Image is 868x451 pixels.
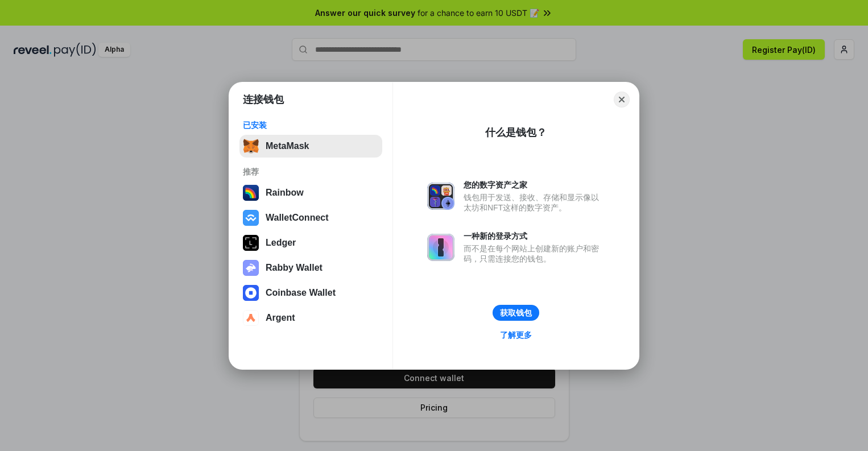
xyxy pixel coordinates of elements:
button: WalletConnect [239,206,382,229]
button: MetaMask [239,135,382,158]
button: Argent [239,307,382,329]
div: Argent [266,313,295,323]
img: svg+xml,%3Csvg%20width%3D%22120%22%20height%3D%22120%22%20viewBox%3D%220%200%20120%20120%22%20fil... [243,185,259,201]
div: 钱包用于发送、接收、存储和显示像以太坊和NFT这样的数字资产。 [464,192,605,213]
div: 已安装 [243,120,379,130]
img: svg+xml,%3Csvg%20width%3D%2228%22%20height%3D%2228%22%20viewBox%3D%220%200%2028%2028%22%20fill%3D... [243,310,259,326]
img: svg+xml,%3Csvg%20width%3D%2228%22%20height%3D%2228%22%20viewBox%3D%220%200%2028%2028%22%20fill%3D... [243,210,259,226]
div: Rainbow [266,188,304,198]
div: 获取钱包 [500,308,532,318]
div: 了解更多 [500,330,532,340]
a: 了解更多 [493,328,539,342]
div: WalletConnect [266,213,329,223]
div: 一种新的登录方式 [464,231,605,241]
img: svg+xml,%3Csvg%20xmlns%3D%22http%3A%2F%2Fwww.w3.org%2F2000%2Fsvg%22%20fill%3D%22none%22%20viewBox... [427,234,454,261]
div: Ledger [266,238,296,248]
img: svg+xml,%3Csvg%20xmlns%3D%22http%3A%2F%2Fwww.w3.org%2F2000%2Fsvg%22%20fill%3D%22none%22%20viewBox... [243,260,259,276]
button: Ledger [239,231,382,254]
button: Rabby Wallet [239,256,382,279]
h1: 连接钱包 [243,93,284,106]
div: MetaMask [266,141,309,151]
div: Rabby Wallet [266,263,323,273]
button: Rainbow [239,181,382,204]
div: 而不是在每个网站上创建新的账户和密码，只需连接您的钱包。 [464,243,605,264]
div: 什么是钱包？ [485,126,547,139]
img: svg+xml,%3Csvg%20width%3D%2228%22%20height%3D%2228%22%20viewBox%3D%220%200%2028%2028%22%20fill%3D... [243,285,259,301]
button: Close [614,92,630,107]
div: 您的数字资产之家 [464,180,605,190]
img: svg+xml,%3Csvg%20xmlns%3D%22http%3A%2F%2Fwww.w3.org%2F2000%2Fsvg%22%20fill%3D%22none%22%20viewBox... [427,183,454,210]
img: svg+xml,%3Csvg%20xmlns%3D%22http%3A%2F%2Fwww.w3.org%2F2000%2Fsvg%22%20width%3D%2228%22%20height%3... [243,235,259,251]
button: Coinbase Wallet [239,282,382,304]
img: svg+xml,%3Csvg%20fill%3D%22none%22%20height%3D%2233%22%20viewBox%3D%220%200%2035%2033%22%20width%... [243,138,259,154]
button: 获取钱包 [493,305,539,321]
div: Coinbase Wallet [266,288,336,298]
div: 推荐 [243,167,379,177]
